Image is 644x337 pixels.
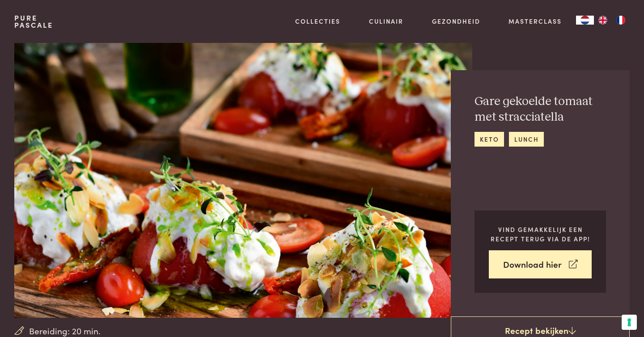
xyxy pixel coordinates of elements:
a: Gezondheid [432,17,480,26]
a: Masterclass [508,17,562,26]
a: FR [612,16,630,25]
img: Gare gekoelde tomaat met stracciatella [14,43,472,318]
a: Download hier [489,250,592,278]
aside: Language selected: Nederlands [576,16,630,25]
button: Uw voorkeuren voor toestemming voor trackingtechnologieën [622,315,637,330]
a: lunch [509,132,544,147]
ul: Language list [594,16,630,25]
a: PurePascale [14,14,53,29]
a: EN [594,16,612,25]
a: Collecties [295,17,340,26]
a: Culinair [369,17,403,26]
h2: Gare gekoelde tomaat met stracciatella [475,94,606,125]
div: Language [576,16,594,25]
p: Vind gemakkelijk een recept terug via de app! [489,225,592,243]
a: NL [576,16,594,25]
a: keto [475,132,504,147]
